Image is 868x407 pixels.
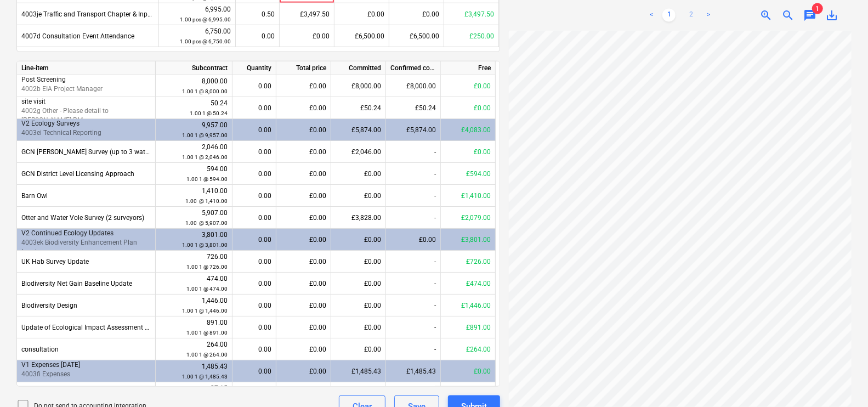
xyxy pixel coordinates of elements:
[331,382,386,404] div: £37.15
[17,61,156,75] div: Line-item
[180,16,231,22] small: 1.00 pcs @ 6,995.00
[386,295,441,316] div: -
[237,338,271,360] div: 0.00
[237,316,271,338] div: 0.00
[331,163,386,185] div: £0.00
[781,9,795,22] span: zoom_out
[331,338,386,360] div: £0.00
[441,229,496,251] div: £3,801.00
[160,252,228,272] div: 726.00
[182,88,228,94] small: 1.00 1 @ 8,000.00
[386,360,441,382] div: £1,485.43
[21,10,240,18] span: 4003je Traffic and Transport Chapter & Inputs (incl. Figures & Appendices)
[441,185,496,207] div: £1,410.00
[276,273,331,295] div: £0.00
[386,251,441,273] div: -
[331,61,386,75] div: Committed
[684,9,697,22] a: Page 2
[331,207,386,229] div: £3,828.00
[441,382,496,404] div: £0.00
[441,207,496,229] div: £2,079.00
[331,75,386,97] div: £8,000.00
[389,25,444,47] div: £6,500.00
[386,185,441,207] div: -
[825,9,838,22] span: save_alt
[160,142,228,162] div: 2,046.00
[237,273,271,295] div: 0.00
[185,220,228,226] small: 1.00 @ 5,907.00
[182,242,228,248] small: 1.00 1 @ 3,801.00
[441,251,496,273] div: £726.00
[331,119,386,141] div: £5,874.00
[441,316,496,338] div: £891.00
[182,132,228,138] small: 1.00 1 @ 9,957.00
[180,38,231,44] small: 1.00 pcs @ 6,750.00
[331,229,386,251] div: £0.00
[160,98,228,118] div: 50.24
[280,25,334,47] div: £0.00
[160,340,228,360] div: 264.00
[386,61,441,75] div: Confirmed costs
[160,274,228,294] div: 474.00
[237,251,271,273] div: 0.00
[441,360,496,382] div: £0.00
[160,120,228,140] div: 9,957.00
[386,207,441,229] div: -
[386,338,441,360] div: -
[237,163,271,185] div: 0.00
[444,25,499,47] div: £250.00
[21,192,48,200] span: Barn Owl
[759,9,773,22] span: zoom_in
[276,97,331,119] div: £0.00
[386,163,441,185] div: -
[276,229,331,251] div: £0.00
[276,316,331,338] div: £0.00
[21,214,144,222] span: Otter and Water Vole Survey (2 surveyors)
[240,3,275,25] div: 0.50
[276,382,331,404] div: £0.00
[276,119,331,141] div: £0.00
[21,370,70,378] span: 4003fi Expenses
[21,302,77,309] span: Biodiversity Design
[160,76,228,97] div: 8,000.00
[280,3,334,25] div: £3,497.50
[334,25,389,47] div: £6,500.00
[21,239,137,256] span: 4003ek Biodiversity Enhancement Plan Input
[186,264,228,270] small: 1.00 1 @ 726.00
[237,185,271,207] div: 0.00
[237,382,271,404] div: 0.00
[160,164,228,184] div: 594.00
[276,75,331,97] div: £0.00
[386,316,441,338] div: -
[702,9,715,22] a: Next page
[163,26,231,47] div: 6,750.00
[331,273,386,295] div: £0.00
[441,97,496,119] div: £0.00
[182,308,228,314] small: 1.00 1 @ 1,446.00
[237,360,271,382] div: 0.00
[276,207,331,229] div: £0.00
[237,97,271,119] div: 0.00
[441,273,496,295] div: £474.00
[441,61,496,75] div: Free
[237,207,271,229] div: 0.00
[386,97,441,119] div: £50.24
[441,163,496,185] div: £594.00
[21,346,59,353] span: consultation
[185,198,228,204] small: 1.00 @ 1,410.00
[812,3,823,14] span: 1
[386,382,441,404] div: -
[441,141,496,163] div: £0.00
[237,141,271,163] div: 0.00
[331,251,386,273] div: £0.00
[386,75,441,97] div: £8,000.00
[160,383,228,404] div: 37.15
[21,170,134,178] span: GCN District Level Licensing Approach
[232,61,276,75] div: Quantity
[386,273,441,295] div: -
[21,32,134,40] span: 4007d Consultation Event Attendance
[163,4,231,25] div: 6,995.00
[21,107,109,124] span: 4002g Other - Please detail to Galileo PM
[21,280,132,287] span: Biodiversity Net Gain Baseline Update
[386,141,441,163] div: -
